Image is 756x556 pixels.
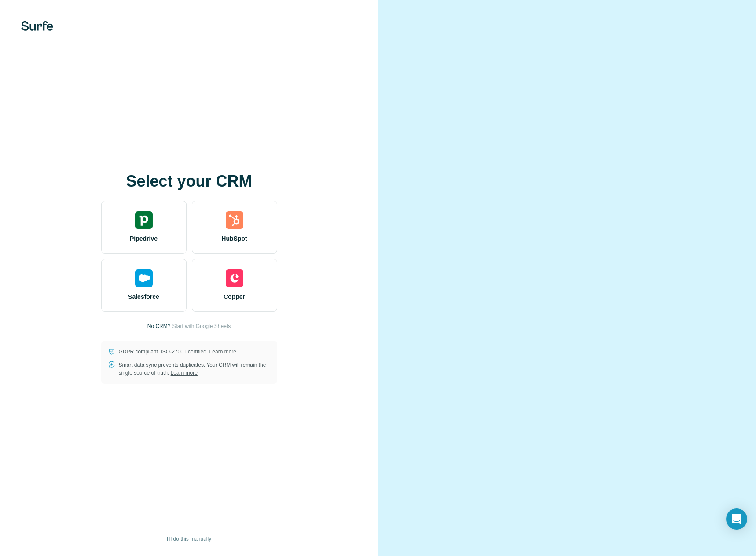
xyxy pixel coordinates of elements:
[726,508,747,530] div: Open Intercom Messenger
[226,211,243,229] img: hubspot's logo
[172,322,231,330] button: Start with Google Sheets
[101,173,277,190] h1: Select your CRM
[119,361,270,377] p: Smart data sync prevents duplicates. Your CRM will remain the single source of truth.
[224,292,245,301] span: Copper
[135,269,153,287] img: salesforce's logo
[226,269,243,287] img: copper's logo
[135,211,153,229] img: pipedrive's logo
[147,322,171,330] p: No CRM?
[167,535,211,543] span: I’ll do this manually
[209,349,236,355] a: Learn more
[221,234,247,243] span: HubSpot
[130,234,158,243] span: Pipedrive
[171,370,198,376] a: Learn more
[161,532,217,545] button: I’ll do this manually
[128,292,159,301] span: Salesforce
[119,348,236,356] p: GDPR compliant. ISO-27001 certified.
[21,21,53,31] img: Surfe's logo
